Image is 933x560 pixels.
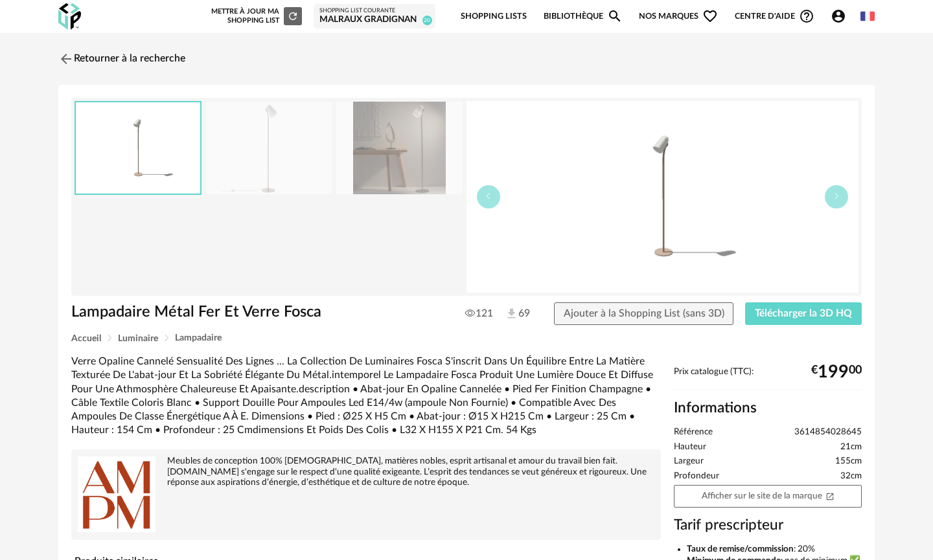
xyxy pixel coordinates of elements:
[336,102,462,194] img: 14514af2822f5396110bd0bca3cfa4ff.jpg
[835,456,862,467] span: 155cm
[674,399,862,418] h2: Informations
[76,102,200,194] img: thumbnail.png
[71,333,862,343] div: Breadcrumb
[825,491,835,500] span: Open In New icon
[71,302,393,322] h1: Lampadaire Métal Fer Et Verre Fosca
[287,12,299,19] span: Refresh icon
[818,367,849,377] span: 199
[554,302,734,326] button: Ajouter à la Shopping List (sans 3D)
[564,308,724,319] span: Ajouter à la Shopping List (sans 3D)
[639,1,718,32] span: Nos marques
[465,307,493,320] span: 121
[461,1,527,32] a: Shopping Lists
[422,16,432,25] span: 20
[674,427,713,438] span: Référence
[175,333,222,342] span: Lampadaire
[674,442,706,453] span: Hauteur
[799,8,814,24] span: Help Circle Outline icon
[71,355,661,438] div: Verre Opaline Cannelé Sensualité Des Lignes ... La Collection De Luminaires Fosca S'inscrit Dans ...
[687,544,862,555] li: : 20%
[674,471,719,482] span: Profondeur
[505,307,518,320] img: Téléchargements
[607,8,623,24] span: Magnify icon
[209,7,302,25] div: Mettre à jour ma Shopping List
[674,366,862,390] div: Prix catalogue (TTC):
[745,302,862,326] button: Télécharger la 3D HQ
[840,442,862,453] span: 21cm
[319,7,430,26] a: Shopping List courante Malraux Gradignan 20
[735,8,814,24] span: Centre d'aideHelp Circle Outline icon
[674,516,862,535] h3: Tarif prescripteur
[58,51,74,67] img: svg+xml;base64,PHN2ZyB3aWR0aD0iMjQiIGhlaWdodD0iMjQiIHZpZXdCb3g9IjAgMCAyNCAyNCIgZmlsbD0ibm9uZSIgeG...
[674,456,704,467] span: Largeur
[319,7,430,15] div: Shopping List courante
[840,471,862,482] span: 32cm
[71,334,101,343] span: Accueil
[206,102,332,194] img: ec8fa88312fcc96e22b79edaf541cf8a.jpg
[58,45,185,73] a: Retourner à la recherche
[466,101,858,293] img: thumbnail.png
[674,485,862,508] a: Afficher sur le site de la marqueOpen In New icon
[687,544,794,554] b: Taux de remise/commission
[811,367,862,377] div: € 00
[702,8,718,24] span: Heart Outline icon
[78,456,654,489] div: Meubles de conception 100% [DEMOGRAPHIC_DATA], matières nobles, esprit artisanal et amour du trav...
[505,307,530,321] span: 69
[544,1,623,32] a: BibliothèqueMagnify icon
[831,8,846,24] span: Account Circle icon
[860,9,875,23] img: fr
[58,3,81,30] img: OXP
[319,14,430,26] div: Malraux Gradignan
[831,8,852,24] span: Account Circle icon
[78,456,155,533] img: brand logo
[118,334,158,343] span: Luminaire
[794,427,862,438] span: 3614854028645
[755,308,852,319] span: Télécharger la 3D HQ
